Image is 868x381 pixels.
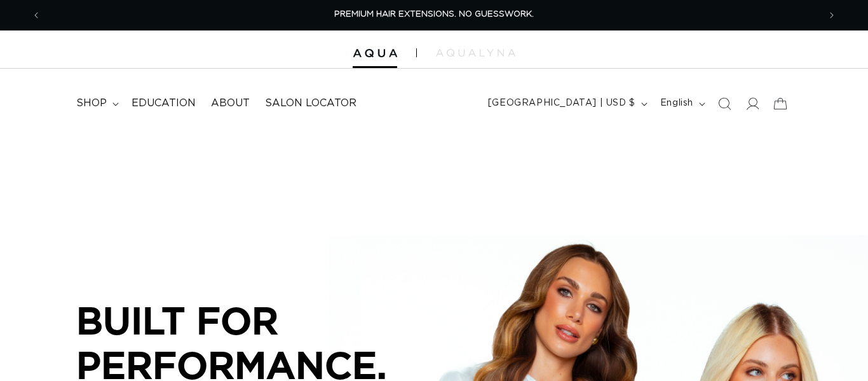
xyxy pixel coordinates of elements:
a: About [203,89,257,118]
button: [GEOGRAPHIC_DATA] | USD $ [480,92,653,116]
button: English [653,92,710,116]
span: [GEOGRAPHIC_DATA] | USD $ [488,97,635,110]
span: PREMIUM HAIR EXTENSIONS. NO GUESSWORK. [334,10,534,18]
span: Salon Locator [265,97,356,110]
span: Education [132,97,196,110]
button: Next announcement [818,3,846,27]
a: Salon Locator [257,89,364,118]
a: Education [124,89,203,118]
img: aqualyna.com [436,49,515,57]
span: shop [76,97,107,110]
span: About [211,97,250,110]
summary: shop [69,89,124,118]
span: English [660,97,693,110]
summary: Search [710,90,738,118]
img: Aqua Hair Extensions [353,49,397,58]
button: Previous announcement [22,3,50,27]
